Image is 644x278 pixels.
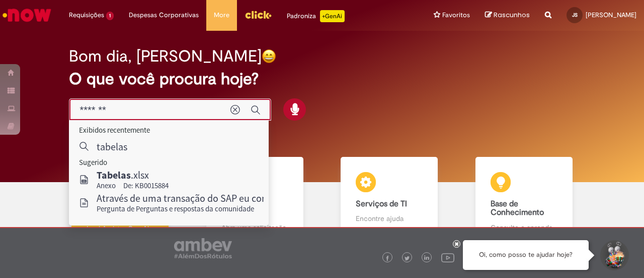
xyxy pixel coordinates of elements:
[214,10,229,20] span: More
[1,5,53,25] img: ServiceNow
[69,47,262,65] h2: Bom dia, [PERSON_NAME]
[106,12,114,20] span: 1
[599,240,629,270] button: Iniciar Conversa de Suporte
[424,255,429,261] img: logo_footer_linkedin.png
[287,10,345,22] div: Padroniza
[69,70,575,88] h2: O que você procura hoje?
[491,223,557,233] p: Consulte e aprenda
[262,49,276,64] img: happy-face.png
[356,199,407,209] b: Serviços de TI
[53,157,188,244] a: Tirar dúvidas Tirar dúvidas com Lupi Assist e Gen Ai
[320,10,345,22] p: +GenAi
[356,213,423,224] p: Encontre ajuda
[129,10,199,20] span: Despesas Corporativas
[441,251,454,264] img: logo_footer_youtube.png
[405,256,410,261] img: logo_footer_twitter.png
[494,10,530,20] span: Rascunhos
[586,11,636,19] span: [PERSON_NAME]
[485,11,530,20] a: Rascunhos
[322,157,457,244] a: Serviços de TI Encontre ajuda
[245,7,272,22] img: click_logo_yellow_360x200.png
[457,157,592,244] a: Base de Conhecimento Consulte e aprenda
[69,10,104,20] span: Requisições
[491,199,544,218] b: Base de Conhecimento
[442,10,470,20] span: Favoritos
[385,256,390,261] img: logo_footer_facebook.png
[572,12,578,18] span: JS
[174,238,232,258] img: logo_footer_ambev_rotulo_gray.png
[463,240,589,270] div: Oi, como posso te ajudar hoje?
